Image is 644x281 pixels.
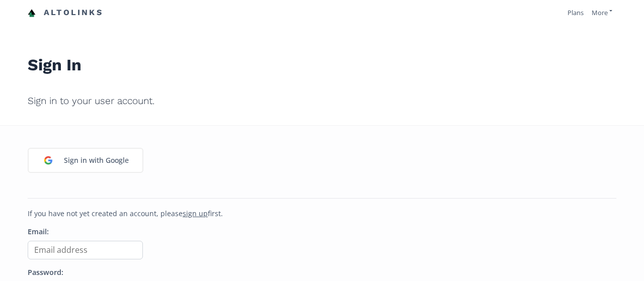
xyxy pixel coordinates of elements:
label: Email: [28,227,49,237]
a: Sign in with Google [28,148,143,173]
div: Sign in with Google [59,150,134,171]
label: Password: [28,267,63,278]
iframe: chat widget [602,241,634,271]
a: sign up [183,209,208,218]
h1: Sign In [28,33,616,80]
a: Altolinks [28,5,103,21]
img: google_login_logo_184.png [38,150,59,171]
h2: Sign in to your user account. [28,88,616,114]
a: More [592,8,612,17]
a: Plans [568,8,584,17]
img: favicon-32x32.png [28,9,36,17]
input: Email address [28,241,143,259]
p: If you have not yet created an account, please first. [28,209,616,219]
